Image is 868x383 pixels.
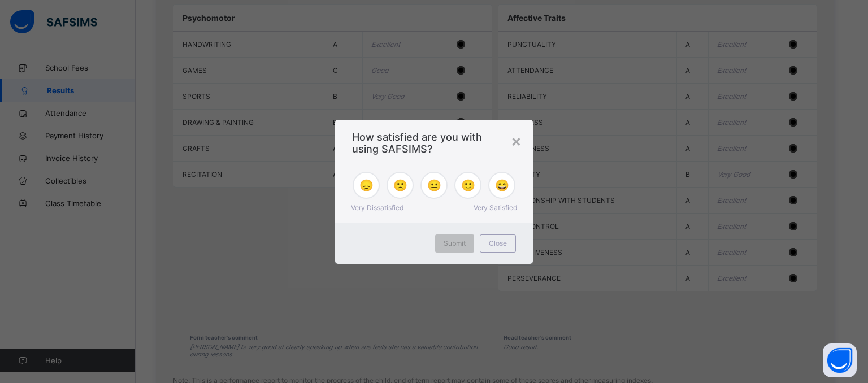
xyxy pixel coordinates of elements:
span: How satisfied are you with using SAFSIMS? [352,131,516,155]
span: Close [489,239,507,247]
span: 😄 [495,179,509,192]
span: Submit [444,239,466,247]
span: 😞 [359,179,374,192]
span: Very Dissatisfied [351,203,403,212]
div: × [511,131,522,150]
span: 🙁 [393,179,407,192]
span: 😐 [427,179,441,192]
span: 🙂 [461,179,475,192]
span: Very Satisfied [474,203,517,212]
button: Open asap [823,343,857,377]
